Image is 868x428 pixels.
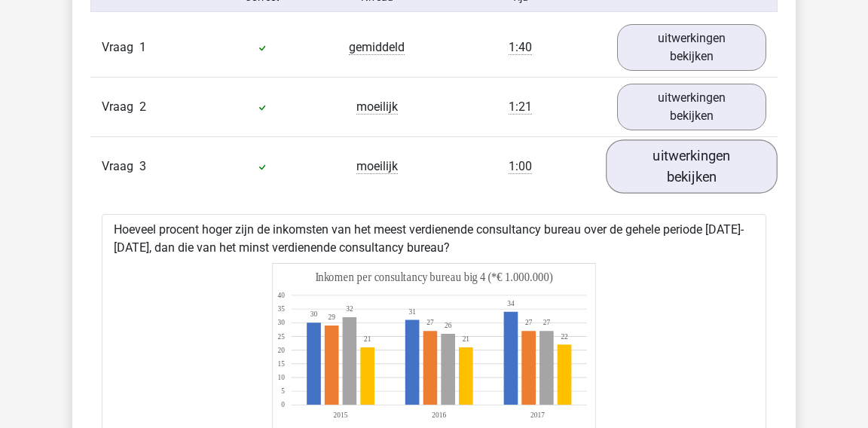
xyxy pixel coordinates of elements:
[277,318,285,327] tspan: 30
[606,139,778,193] a: uitwerkingen bekijken
[102,157,139,176] span: Vraag
[281,387,285,396] tspan: 5
[356,99,398,115] span: moeilijk
[102,38,139,57] span: Vraag
[509,159,532,174] span: 1:00
[277,359,285,368] tspan: 15
[509,99,532,115] span: 1:21
[281,400,285,409] tspan: 0
[277,304,285,313] tspan: 35
[561,332,567,341] tspan: 22
[445,320,452,329] tspan: 26
[617,24,766,71] a: uitwerkingen bekijken
[329,313,335,322] tspan: 29
[356,159,398,174] span: moeilijk
[507,298,515,307] tspan: 34
[277,345,285,354] tspan: 20
[364,335,469,344] tspan: 2121
[509,40,532,55] span: 1:40
[349,40,405,55] span: gemiddeld
[543,318,551,327] tspan: 27
[346,304,353,313] tspan: 32
[617,84,766,130] a: uitwerkingen bekijken
[102,98,139,116] span: Vraag
[139,99,146,114] span: 2
[310,310,318,319] tspan: 30
[277,290,285,299] tspan: 40
[408,307,416,316] tspan: 31
[316,271,553,285] tspan: Inkomen per consultancy bureau big 4 (*€ 1.000.000)
[277,372,285,381] tspan: 10
[426,318,532,327] tspan: 2727
[139,40,146,54] span: 1
[139,159,146,173] span: 3
[334,410,545,419] tspan: 201520162017
[277,332,285,341] tspan: 25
